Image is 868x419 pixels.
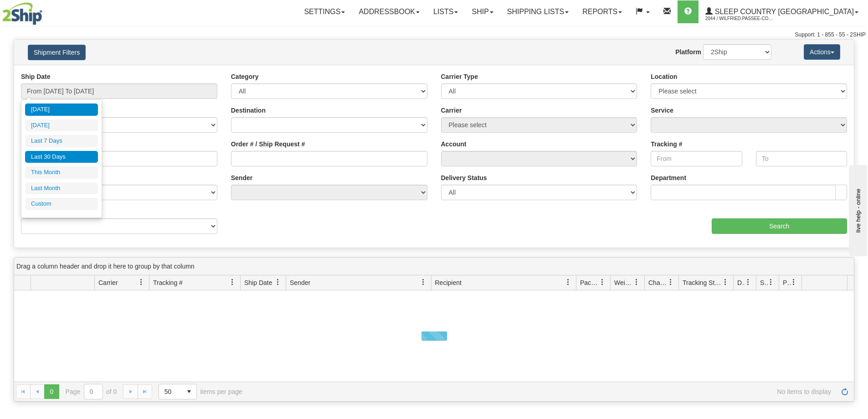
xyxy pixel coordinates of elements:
[66,384,117,399] span: Page of 0
[435,278,462,287] span: Recipient
[786,274,801,290] a: Pickup Status filter column settings
[575,0,629,23] a: Reports
[737,278,745,287] span: Delivery Status
[44,384,59,399] span: Page 0
[837,384,852,399] a: Refresh
[426,0,465,23] a: Lists
[718,274,733,290] a: Tracking Status filter column settings
[159,384,197,399] span: Page sizes drop down
[560,274,576,290] a: Recipient filter column settings
[740,274,756,290] a: Delivery Status filter column settings
[134,274,149,290] a: Carrier filter column settings
[416,274,431,290] a: Sender filter column settings
[756,151,847,166] input: To
[352,0,426,23] a: Addressbook
[614,278,633,287] span: Weight
[290,278,310,287] span: Sender
[713,8,854,16] span: Sleep Country [GEOGRAPHIC_DATA]
[441,140,467,149] label: Account
[14,258,854,275] div: grid grouping header
[648,278,668,287] span: Charge
[244,278,272,287] span: Ship Date
[651,106,673,115] label: Service
[2,2,42,25] img: logo2044.jpg
[441,72,478,81] label: Carrier Type
[663,274,678,290] a: Charge filter column settings
[28,45,86,60] button: Shipment Filters
[153,278,183,287] span: Tracking #
[712,218,847,234] input: Search
[804,44,840,60] button: Actions
[25,135,98,147] li: Last 7 Days
[705,14,774,23] span: 2044 / Wilfried.Passee-Coutrin
[783,278,791,287] span: Pickup Status
[760,278,768,287] span: Shipment Issues
[270,274,286,290] a: Ship Date filter column settings
[231,72,259,81] label: Category
[465,0,500,23] a: Ship
[25,103,98,116] li: [DATE]
[651,173,686,182] label: Department
[182,384,196,399] span: select
[25,119,98,132] li: [DATE]
[629,274,644,290] a: Weight filter column settings
[297,0,352,23] a: Settings
[25,198,98,210] li: Custom
[159,384,242,399] span: items per page
[25,151,98,163] li: Last 30 Days
[500,0,575,23] a: Shipping lists
[651,140,682,149] label: Tracking #
[651,72,677,81] label: Location
[441,106,462,115] label: Carrier
[441,173,487,182] label: Delivery Status
[595,274,610,290] a: Packages filter column settings
[25,182,98,195] li: Last Month
[683,278,722,287] span: Tracking Status
[231,106,266,115] label: Destination
[164,387,176,396] span: 50
[580,278,599,287] span: Packages
[231,173,252,182] label: Sender
[98,278,118,287] span: Carrier
[7,8,84,15] div: live help - online
[847,163,867,256] iframe: chat widget
[699,0,865,23] a: Sleep Country [GEOGRAPHIC_DATA] 2044 / Wilfried.Passee-Coutrin
[763,274,779,290] a: Shipment Issues filter column settings
[651,151,742,166] input: From
[231,140,305,149] label: Order # / Ship Request #
[21,72,51,81] label: Ship Date
[255,388,831,395] span: No items to display
[225,274,240,290] a: Tracking # filter column settings
[675,47,701,57] label: Platform
[2,31,866,39] div: Support: 1 - 855 - 55 - 2SHIP
[25,166,98,179] li: This Month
